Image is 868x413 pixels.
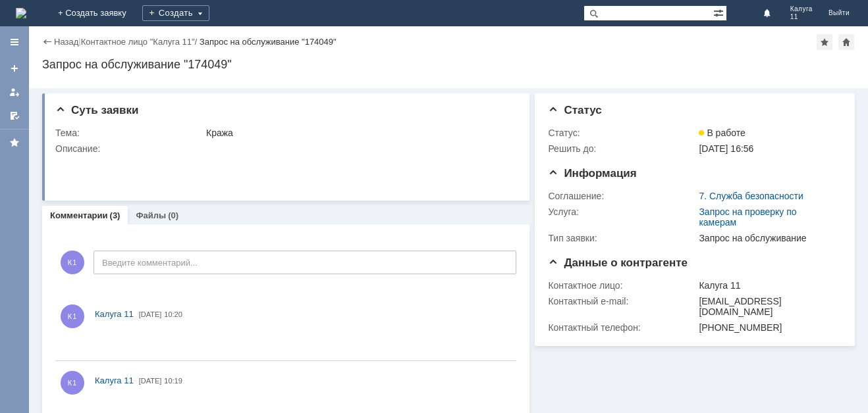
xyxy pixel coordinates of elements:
[81,37,200,47] div: /
[713,6,726,18] span: Расширенный поиск
[139,377,162,385] span: [DATE]
[699,128,745,138] span: В работе
[548,322,696,333] div: Контактный телефон:
[548,280,696,291] div: Контактное лицо:
[4,105,25,126] a: Мои согласования
[55,128,203,138] div: Тема:
[206,128,512,138] div: Кража
[95,309,134,319] span: Калуга 11
[699,206,796,228] a: Запрос на проверку по камерам
[699,280,836,291] div: Калуга 11
[110,210,121,220] div: (3)
[168,210,178,220] div: (0)
[4,82,25,103] a: Мои заявки
[16,8,26,18] a: Перейти на домашнюю страницу
[95,374,134,387] a: Калуга 11
[548,191,696,201] div: Соглашение:
[81,37,195,47] a: Контактное лицо "Калуга 11"
[4,58,25,79] a: Создать заявку
[54,37,78,47] a: Назад
[699,143,753,154] span: [DATE] 16:56
[548,128,696,138] div: Статус:
[548,167,636,180] span: Информация
[548,233,696,243] div: Тип заявки:
[139,310,162,318] span: [DATE]
[164,310,182,318] span: 10:20
[95,376,134,385] span: Калуга 11
[548,206,696,217] div: Услуга:
[55,104,138,116] span: Суть заявки
[699,233,836,243] div: Запрос на обслуживание
[136,210,166,220] a: Файлы
[42,58,855,71] div: Запрос на обслуживание "174049"
[78,36,80,46] div: |
[61,251,84,274] span: К1
[817,34,832,50] div: Добавить в избранное
[164,377,182,385] span: 10:19
[55,143,514,154] div: Описание:
[142,5,209,21] div: Создать
[548,104,601,116] span: Статус
[790,13,813,21] span: 11
[548,296,696,306] div: Контактный e-mail:
[699,296,836,317] div: [EMAIL_ADDRESS][DOMAIN_NAME]
[16,8,26,18] img: logo
[838,34,854,50] div: Сделать домашней страницей
[50,210,108,220] a: Комментарии
[790,5,813,13] span: Калуга
[548,143,696,154] div: Решить до:
[699,322,836,333] div: [PHONE_NUMBER]
[200,37,337,47] div: Запрос на обслуживание "174049"
[699,191,803,201] a: 7. Служба безопасности
[95,308,134,321] a: Калуга 11
[548,256,688,269] span: Данные о контрагенте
